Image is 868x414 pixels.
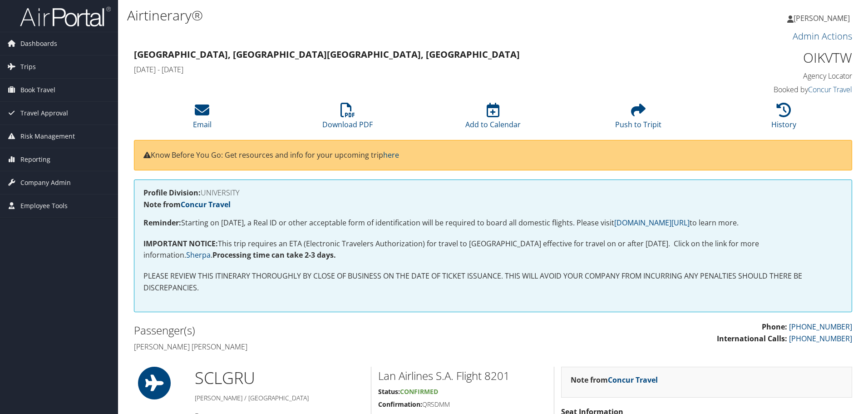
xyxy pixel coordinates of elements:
h5: QRSDMM [378,400,547,409]
a: [DOMAIN_NAME][URL] [614,218,690,228]
strong: Confirmation: [378,400,422,409]
strong: Profile Division: [143,188,201,198]
h4: Booked by [683,85,852,95]
span: [PERSON_NAME] [794,13,850,23]
a: Push to Tripit [615,108,661,130]
h1: OIKVTW [683,48,852,67]
p: This trip requires an ETA (Electronic Travelers Authorization) for travel to [GEOGRAPHIC_DATA] ef... [143,238,843,261]
span: Risk Management [20,125,75,148]
a: History [771,108,796,130]
h4: [DATE] - [DATE] [134,65,669,75]
a: [PERSON_NAME] [787,5,859,32]
span: Confirmed [400,387,438,396]
span: Employee Tools [20,195,68,217]
a: Email [193,108,212,130]
p: Starting on [DATE], a Real ID or other acceptable form of identification will be required to boar... [143,217,843,229]
span: Dashboards [20,32,57,55]
strong: Reminder: [143,218,181,228]
strong: IMPORTANT NOTICE: [143,239,218,249]
strong: [GEOGRAPHIC_DATA], [GEOGRAPHIC_DATA] [GEOGRAPHIC_DATA], [GEOGRAPHIC_DATA] [134,48,520,60]
a: Add to Calendar [465,108,521,130]
span: Book Travel [20,79,55,101]
h4: Agency Locator [683,71,852,81]
a: Admin Actions [793,30,852,42]
h2: Passenger(s) [134,323,486,338]
a: Concur Travel [808,85,852,95]
strong: Processing time can take 2-3 days. [212,250,336,260]
a: Concur Travel [608,375,658,385]
h5: [PERSON_NAME] / [GEOGRAPHIC_DATA] [195,394,364,403]
a: here [383,150,399,160]
h4: [PERSON_NAME] [PERSON_NAME] [134,342,486,352]
h4: UNIVERSITY [143,189,843,196]
span: Reporting [20,148,50,171]
a: Download PDF [322,108,373,130]
strong: Phone: [762,322,787,332]
img: airportal-logo.png [20,6,111,27]
span: Travel Approval [20,102,68,125]
a: [PHONE_NUMBER] [789,322,852,332]
a: Concur Travel [181,200,231,209]
p: Know Before You Go: Get resources and info for your upcoming trip [143,150,843,161]
span: Trips [20,55,36,78]
strong: International Calls: [717,334,787,344]
h2: Lan Airlines S.A. Flight 8201 [378,368,547,384]
strong: Status: [378,387,400,396]
a: Sherpa [186,250,211,260]
strong: Note from [571,375,658,385]
h1: SCL GRU [195,367,364,389]
h1: Airtinerary® [127,6,615,25]
a: [PHONE_NUMBER] [789,334,852,344]
p: PLEASE REVIEW THIS ITINERARY THOROUGHLY BY CLOSE OF BUSINESS ON THE DATE OF TICKET ISSUANCE. THIS... [143,270,843,294]
span: Company Admin [20,171,71,194]
strong: Note from [143,200,231,209]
